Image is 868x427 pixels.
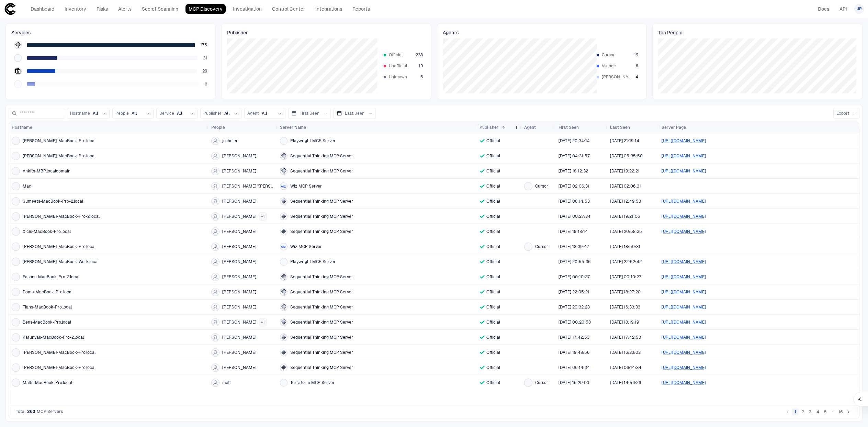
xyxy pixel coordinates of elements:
[290,183,322,189] span: Wiz MCP Server
[610,365,641,370] span: [DATE] 06:14:34
[112,108,154,119] button: PeopleAll
[837,408,844,415] button: Go to page 16
[486,214,500,219] span: Official
[559,335,589,340] div: 12/08/2025 16:42:53 (GMT+00:00 UTC)
[636,63,638,69] span: 8
[559,168,588,174] span: [DATE] 18:12:32
[202,68,207,74] span: 29
[524,125,536,130] span: Agent
[559,138,590,144] div: 28/08/2025 19:34:14 (GMT+00:00 UTC)
[222,365,256,370] span: [PERSON_NAME]
[559,183,589,189] div: 04/09/2025 01:06:31 (GMT+00:00 UTC)
[559,274,590,280] div: 20/08/2025 23:10:27 (GMT+00:00 UTC)
[290,350,353,355] span: Sequential Thinking MCP Server
[610,183,641,189] div: 04/09/2025 01:06:31 (GMT+00:00 UTC)
[290,138,336,144] span: Playwright MCP Server
[822,408,829,415] button: Go to page 5
[222,380,231,385] span: matt
[132,111,137,116] span: All
[559,319,591,325] div: 04/08/2025 23:20:58 (GMT+00:00 UTC)
[815,4,832,14] a: Docs
[23,229,71,234] span: Xicis-MacBook-Pro.local
[662,259,706,264] a: [URL][DOMAIN_NAME]
[486,138,500,144] span: Official
[559,380,589,385] div: 06/08/2025 15:29:03 (GMT+00:00 UTC)
[559,214,590,219] span: [DATE] 00:27:34
[115,111,129,116] span: People
[222,153,256,159] span: [PERSON_NAME]
[23,365,95,370] span: [PERSON_NAME]-MacBook-Pro.local
[37,409,63,414] span: MCP Servers
[12,125,32,130] span: Hostname
[420,74,423,80] span: 6
[559,259,590,265] span: [DATE] 20:55:36
[559,304,590,310] div: 05/08/2025 19:32:23 (GMT+00:00 UTC)
[602,63,626,69] span: Vscode
[845,408,852,415] button: Go to next page
[559,365,590,370] div: 18/08/2025 05:14:34 (GMT+00:00 UTC)
[662,350,706,355] a: [URL][DOMAIN_NAME]
[269,4,308,14] a: Control Center
[559,380,589,385] span: [DATE] 16:29:03
[559,229,588,234] span: [DATE] 19:18:14
[205,81,207,87] span: 8
[61,4,89,14] a: Inventory
[16,409,26,414] span: Total
[559,214,590,219] div: 04/08/2025 23:27:34 (GMT+00:00 UTC)
[610,199,641,204] span: [DATE] 12:49:53
[559,274,590,280] span: [DATE] 00:10:27
[27,4,57,14] a: Dashboard
[443,30,641,36] span: Agents
[261,214,265,219] span: + 1
[662,320,706,325] a: [URL][DOMAIN_NAME]
[799,408,806,415] button: Go to page 2
[222,229,256,234] span: [PERSON_NAME]
[610,138,639,144] div: 02/09/2025 20:19:14 (GMT+00:00 UTC)
[610,168,640,174] span: [DATE] 19:22:21
[23,138,95,144] span: [PERSON_NAME]-MacBook-Pro.local
[535,380,548,385] span: Cursor
[792,408,799,415] button: page 1
[290,259,336,265] span: Playwright MCP Server
[115,4,135,14] a: Alerts
[419,63,423,69] span: 19
[559,289,589,295] span: [DATE] 22:05:21
[559,350,589,355] div: 06/08/2025 18:48:56 (GMT+00:00 UTC)
[247,111,259,116] span: Agent
[93,111,98,116] span: All
[610,214,640,219] div: 14/08/2025 18:21:06 (GMT+00:00 UTC)
[281,244,286,249] div: Wiz
[610,274,641,280] span: [DATE] 00:10:27
[203,55,207,61] span: 31
[416,52,423,58] span: 238
[281,183,286,189] div: Wiz
[784,407,852,416] nav: pagination navigation
[610,183,641,189] span: [DATE] 02:06:31
[230,4,265,14] a: Investigation
[857,6,862,12] span: JP
[836,4,850,14] a: API
[559,304,590,310] span: [DATE] 20:32:23
[830,408,836,415] div: …
[290,289,353,295] span: Sequential Thinking MCP Server
[70,111,90,116] span: Hostname
[814,408,821,415] button: Go to page 4
[635,74,638,80] span: 4
[662,199,706,204] a: [URL][DOMAIN_NAME]
[280,125,306,130] span: Server Name
[222,138,238,144] span: jscheier
[559,153,590,159] span: [DATE] 04:31:57
[854,4,864,14] button: JP
[290,199,353,204] span: Sequential Thinking MCP Server
[203,111,222,116] span: Publisher
[23,319,71,325] span: Bens-MacBook-Pro.local
[222,183,274,189] span: [PERSON_NAME] "[PERSON_NAME]" [PERSON_NAME]
[486,183,500,189] span: Official
[610,319,639,325] div: 13/08/2025 17:19:19 (GMT+00:00 UTC)
[139,4,181,14] a: Secret Scanning
[833,108,859,119] button: Export
[559,319,591,325] span: [DATE] 00:20:58
[610,125,630,130] span: Last Seen
[389,74,413,80] span: Unknown
[610,199,641,204] div: 12/08/2025 11:49:53 (GMT+00:00 UTC)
